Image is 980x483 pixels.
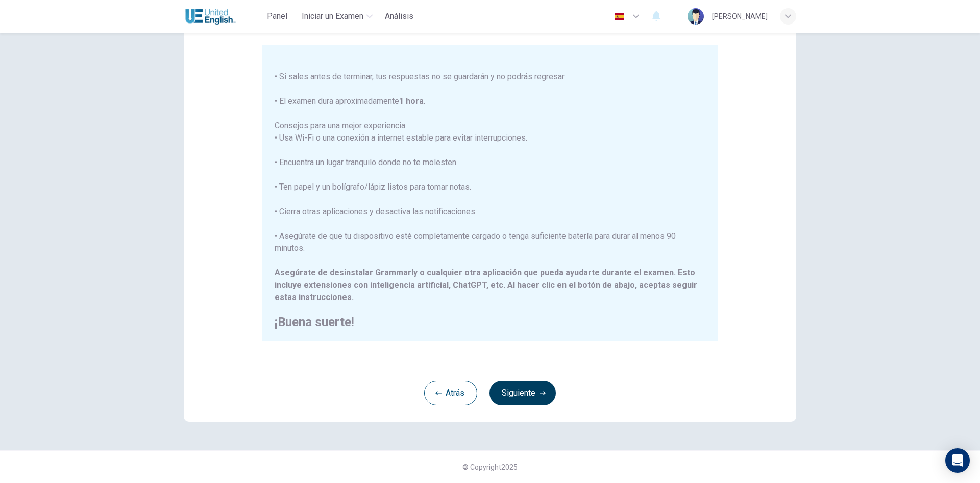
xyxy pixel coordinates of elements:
span: © Copyright 2025 [462,463,518,471]
div: [PERSON_NAME] [712,10,768,22]
button: Panel [261,7,293,26]
span: Panel [267,10,287,22]
b: 1 hora [399,96,424,106]
span: Análisis [385,10,413,22]
div: Open Intercom Messenger [945,448,970,473]
b: Asegúrate de desinstalar Grammarly o cualquier otra aplicación que pueda ayudarte durante el exam... [275,268,695,290]
button: Siguiente [489,381,556,405]
button: Iniciar un Examen [298,7,377,26]
img: United English logo [184,6,237,27]
button: Análisis [381,7,418,26]
a: United English logo [184,6,261,27]
span: Iniciar un Examen [302,10,363,22]
img: es [613,13,626,20]
h2: ¡Buena suerte! [275,316,705,328]
button: Atrás [424,381,477,405]
u: Consejos para una mejor experiencia: [275,121,407,130]
img: Profile picture [688,8,704,25]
